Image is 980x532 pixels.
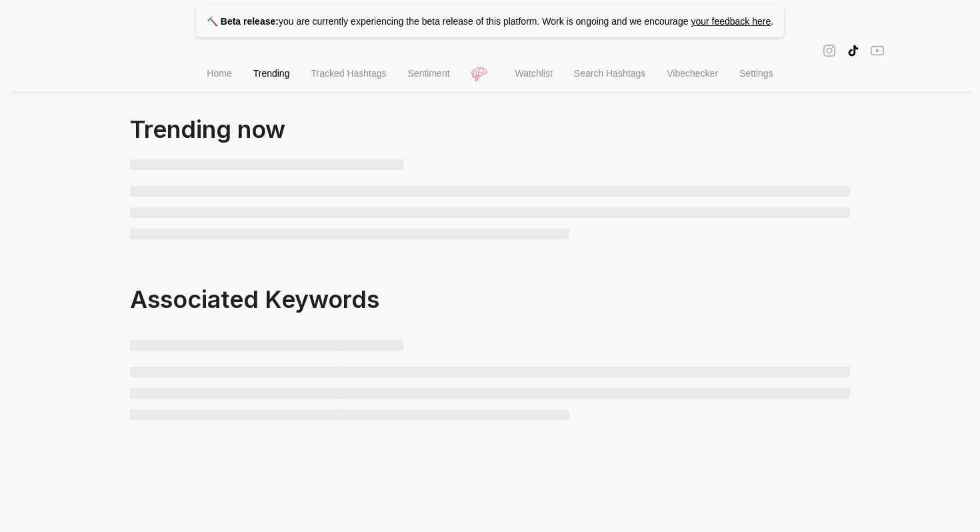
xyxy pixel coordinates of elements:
[739,68,773,79] span: Settings
[130,285,379,314] span: Associated Keywords
[207,16,279,27] strong: 🔨 Beta release:
[691,16,771,27] a: your feedback here
[871,43,884,58] span: youtube
[515,68,553,79] span: Watchlist
[196,5,784,37] p: you are currently experiencing the beta release of this platform. Work is ongoing and we encourage .
[823,43,836,58] span: instagram
[253,68,290,79] span: Trending
[207,68,231,79] span: Home
[408,68,450,79] span: Sentiment
[130,115,285,144] span: Trending now
[667,68,718,79] span: Vibechecker
[311,68,386,79] span: Tracked Hashtags
[574,68,645,79] span: Search Hashtags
